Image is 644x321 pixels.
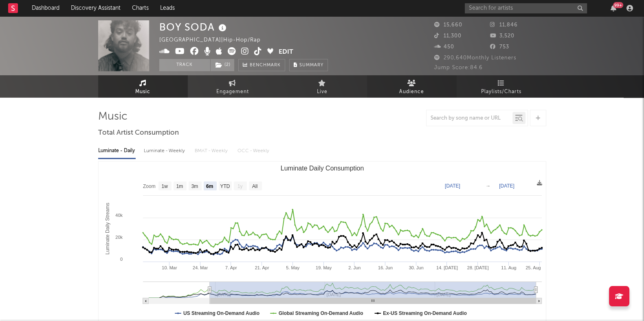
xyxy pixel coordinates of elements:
[250,61,281,70] span: Benchmark
[176,183,183,189] text: 1m
[120,257,122,262] text: 0
[216,87,249,97] span: Engagement
[434,55,517,61] span: 290,640 Monthly Listeners
[457,75,546,98] a: Playlists/Charts
[378,265,392,270] text: 16. Jun
[499,183,514,189] text: [DATE]
[436,265,457,270] text: 14. [DATE]
[525,265,541,270] text: 25. Aug
[188,75,277,98] a: Engagement
[161,183,168,189] text: 1w
[367,75,457,98] a: Audience
[467,265,488,270] text: 28. [DATE]
[613,2,623,8] div: 99 +
[135,87,150,97] span: Music
[255,265,269,270] text: 21. Apr
[434,22,462,28] span: 15,660
[159,20,229,34] div: BOY SODA
[465,3,587,13] input: Search for artists
[486,183,490,189] text: →
[162,265,177,270] text: 10. Mar
[225,265,237,270] text: 7. Apr
[105,203,110,254] text: Luminate Daily Streams
[144,144,187,158] div: Luminate - Weekly
[409,265,423,270] text: 30. Jun
[210,59,235,71] span: ( 2 )
[115,213,123,218] text: 40k
[159,35,270,45] div: [GEOGRAPHIC_DATA] | Hip-Hop/Rap
[348,265,360,270] text: 2. Jun
[191,183,198,189] text: 3m
[220,183,230,189] text: YTD
[490,44,509,50] span: 753
[143,183,156,189] text: Zoom
[252,183,257,189] text: All
[611,5,616,11] button: 99+
[192,265,208,270] text: 24. Mar
[279,47,293,57] button: Edit
[399,87,424,97] span: Audience
[115,235,123,240] text: 20k
[490,33,514,39] span: 3,520
[317,87,327,97] span: Live
[159,59,210,71] button: Track
[98,128,179,138] span: Total Artist Consumption
[277,75,367,98] a: Live
[434,44,454,50] span: 450
[98,144,136,158] div: Luminate - Daily
[237,183,242,189] text: 1y
[501,265,516,270] text: 11. Aug
[289,59,328,71] button: Summary
[286,265,300,270] text: 5. May
[98,75,188,98] a: Music
[280,165,364,172] text: Luminate Daily Consumption
[426,115,512,122] input: Search by song name or URL
[434,33,462,39] span: 11,300
[299,63,323,68] span: Summary
[383,310,467,316] text: Ex-US Streaming On-Demand Audio
[211,59,234,71] button: (2)
[278,310,363,316] text: Global Streaming On-Demand Audio
[206,183,213,189] text: 6m
[445,183,460,189] text: [DATE]
[183,310,259,316] text: US Streaming On-Demand Audio
[315,265,332,270] text: 19. May
[490,22,518,28] span: 11,846
[434,65,483,70] span: Jump Score: 84.6
[238,59,285,71] a: Benchmark
[481,87,521,97] span: Playlists/Charts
